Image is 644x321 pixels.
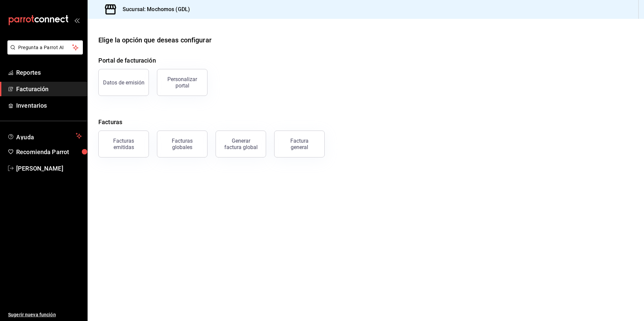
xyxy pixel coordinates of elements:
button: Facturas globales [157,131,207,157]
h3: Sucursal: Mochomos (GDL) [117,5,190,13]
div: Elige la opción que deseas configurar [98,35,212,45]
span: Ayuda [16,132,73,140]
div: Datos de emisión [103,79,144,86]
div: Generar factura global [224,138,258,150]
button: Generar factura global [216,131,266,157]
span: Facturación [16,84,82,94]
a: Pregunta a Parrot AI [5,49,83,56]
div: Factura general [283,138,316,150]
div: Personalizar portal [161,76,203,89]
span: Recomienda Parrot [16,147,82,156]
button: Facturas emitidas [98,131,149,157]
h4: Facturas [98,117,633,127]
div: Facturas emitidas [103,138,144,150]
div: Facturas globales [161,138,203,150]
button: open_drawer_menu [74,17,79,23]
button: Pregunta a Parrot AI [7,40,83,55]
button: Personalizar portal [157,69,207,96]
h4: Portal de facturación [98,56,633,65]
span: [PERSON_NAME] [16,164,82,173]
span: Pregunta a Parrot AI [18,44,72,51]
span: Inventarios [16,101,82,110]
button: Factura general [274,131,325,157]
button: Datos de emisión [98,69,149,96]
span: Reportes [16,68,82,77]
span: Sugerir nueva función [8,311,82,318]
